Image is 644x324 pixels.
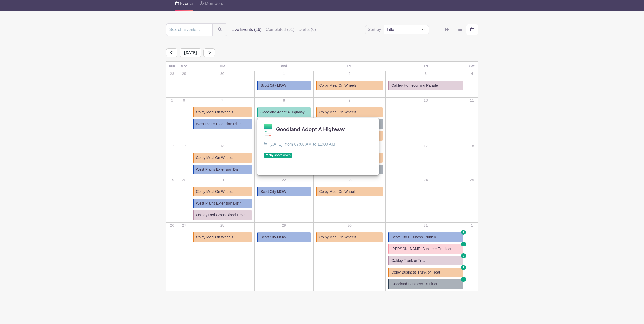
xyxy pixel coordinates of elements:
a: Colby Meal On Wheels [193,232,252,242]
span: Scott City MOW [260,234,286,240]
a: West Plains Extension Distr... [193,119,252,129]
label: Sort by [368,27,383,33]
a: Colby Meal On Wheels [316,107,383,117]
a: Colby Meal On Wheels [193,107,252,117]
th: Fri [386,62,466,71]
p: 30 [314,223,385,228]
span: 1 [461,230,466,235]
a: [PERSON_NAME] Business Trunk or ... 2 [388,244,463,254]
p: 4 [466,71,477,77]
a: Oakley Red Cross Blood Drive [193,210,252,220]
p: 19 [167,177,178,183]
span: Oakley Red Cross Blood Drive [196,212,245,218]
p: 9 [314,98,385,103]
p: 30 [190,71,254,77]
p: 2 [314,71,385,77]
a: Oakley Homecoming Parade [388,81,463,90]
p: 5 [167,98,178,103]
span: Goodland Business Trunk or ... [391,281,441,287]
a: Colby Meal On Wheels [193,153,252,163]
p: 1 [466,223,477,228]
span: Goodland Adopt A Highway [260,110,305,115]
p: 21 [190,177,254,183]
label: Live Events (16) [232,27,262,33]
span: Colby Meal On Wheels [196,110,233,115]
span: West Plains Extension Distr... [196,201,244,206]
span: Scott City MOW [260,189,286,194]
label: Completed (61) [266,27,294,33]
p: 29 [178,71,190,77]
a: Goodland Adopt A Highway [257,107,311,117]
a: Scott City MOW [257,232,311,242]
th: Tue [190,62,255,71]
span: West Plains Extension Distr... [196,121,244,127]
p: 13 [178,143,190,149]
span: Colby Meal On Wheels [319,83,356,88]
span: Colby Meal On Wheels [319,189,356,194]
span: Oakley Homecoming Parade [391,83,438,88]
p: 25 [466,177,477,183]
p: 28 [167,71,178,77]
p: 24 [386,177,466,183]
p: 10 [386,98,466,103]
p: 20 [178,177,190,183]
a: Colby Meal On Wheels [316,81,383,90]
span: West Plains Extension Distr... [196,167,244,172]
a: Colby Business Trunk or Treat 1 [388,268,463,277]
th: Thu [313,62,385,71]
th: Wed [254,62,313,71]
span: Colby Meal On Wheels [319,110,356,115]
p: 17 [386,143,466,149]
span: Members [205,2,223,6]
span: 2 [461,242,466,246]
p: 23 [314,177,385,183]
div: order and view [441,24,478,35]
a: Colby Meal On Wheels [193,187,252,196]
span: 2 [461,277,466,282]
p: 11 [466,98,477,103]
div: filters [232,27,320,33]
a: Scott City Business Trunk o... 1 [388,232,463,242]
a: Colby Meal On Wheels [316,187,383,196]
p: 22 [255,177,313,183]
a: Colby Meal On Wheels [316,232,383,242]
a: West Plains Extension Distr... [193,165,252,174]
span: Oakley Trunk or Treat [391,258,426,263]
p: 8 [255,98,313,103]
p: 18 [466,143,477,149]
p: 1 [255,71,313,77]
span: Colby Meal On Wheels [319,234,356,240]
span: 1 [461,265,466,270]
a: Goodland Business Trunk or ... 2 [388,279,463,289]
p: 15 [255,143,313,149]
span: Colby Business Trunk or Treat [391,270,440,275]
a: Scott City MOW [257,187,311,196]
span: Scott City MOW [260,83,286,88]
label: Drafts (0) [298,27,316,33]
a: West Plains Extension Distr... [193,199,252,208]
span: Scott City Business Trunk o... [391,234,439,240]
p: 3 [386,71,466,77]
th: Mon [178,62,190,71]
p: 29 [255,223,313,228]
span: [DATE] [180,48,201,57]
span: 2 [461,253,466,258]
th: Sun [166,62,178,71]
a: Oakley Trunk or Treat 2 [388,256,463,265]
span: Colby Meal On Wheels [196,155,233,161]
p: 26 [167,223,178,228]
input: Search Events... [166,23,213,36]
p: 31 [386,223,466,228]
th: Sat [466,62,478,71]
p: 14 [190,143,254,149]
a: Scott City MOW [257,81,311,90]
span: [PERSON_NAME] Business Trunk or ... [391,246,456,252]
p: 28 [190,223,254,228]
p: 27 [178,223,190,228]
p: 6 [178,98,190,103]
p: 7 [190,98,254,103]
p: 12 [167,143,178,149]
span: Colby Meal On Wheels [196,189,233,194]
span: Events [180,2,193,6]
span: Colby Meal On Wheels [196,234,233,240]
